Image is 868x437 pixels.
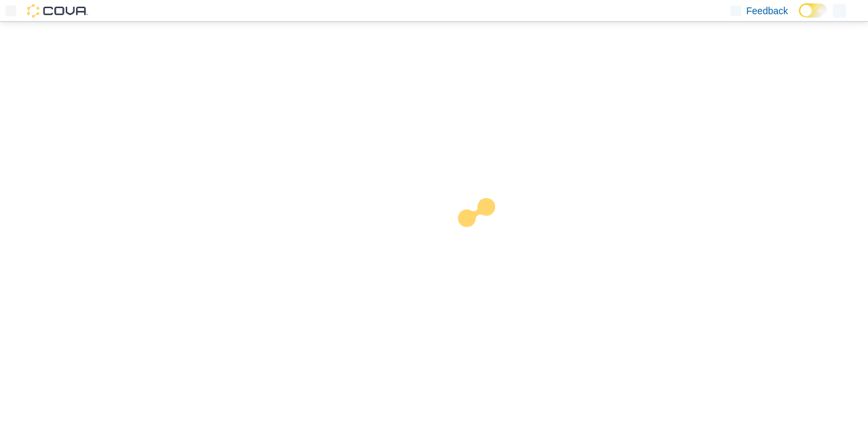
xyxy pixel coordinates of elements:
span: Feedback [747,4,788,18]
img: cova-loader [434,188,536,290]
img: Cova [27,4,88,18]
input: Dark Mode [799,3,827,18]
